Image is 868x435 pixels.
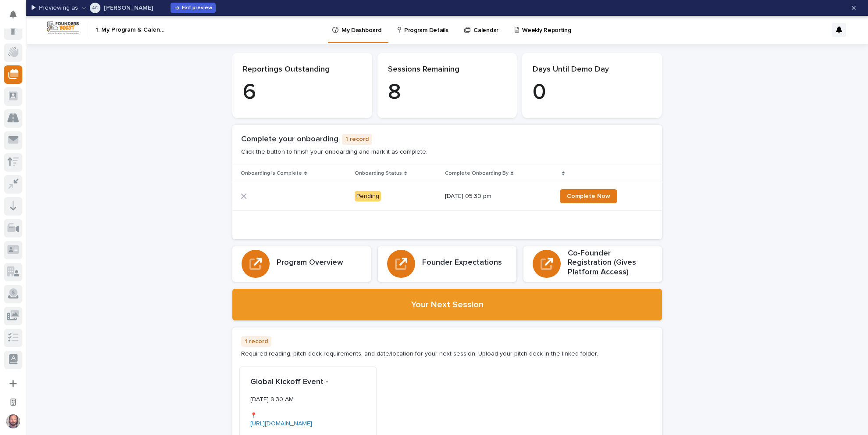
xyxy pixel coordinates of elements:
a: My Dashboard [331,16,385,42]
a: Calendar [463,16,502,43]
h3: Co-Founder Registration (Gives Platform Access) [568,249,653,277]
p: Complete Onboarding By [445,169,509,178]
p: Onboarding Is Complete [241,169,302,178]
a: Program Details [396,16,452,43]
a: Complete Now [560,189,617,203]
span: Complete Now [567,193,610,199]
p: 8 [388,79,507,106]
img: Workspace Logo [46,20,80,36]
p: My Dashboard [342,16,381,34]
a: [URL][DOMAIN_NAME] [250,421,312,427]
p: Calendar [473,16,498,34]
h2: 1. My Program & Calendar [96,26,167,34]
p: [DATE] 9:30 AM [250,396,366,403]
div: Pending [355,191,381,202]
p: 0 [533,79,651,106]
span: Exit preview [182,5,212,11]
a: Program Overview [232,246,371,282]
p: 6 [243,79,362,106]
a: Founder Expectations [378,246,516,282]
p: 1 record [241,336,271,347]
button: Abhi Chatterjee[PERSON_NAME] [82,1,153,15]
button: Notifications [4,5,22,24]
h3: Program Overview [277,258,343,268]
p: Days Until Demo Day [533,65,651,75]
button: Open workspace settings [4,393,22,411]
p: Program Details [404,16,448,34]
p: Weekly Reporting [522,16,571,34]
p: Sessions Remaining [388,65,507,75]
tr: Pending[DATE] 05:30 pmComplete Now [232,182,662,210]
h1: Complete your onboarding [241,135,338,144]
div: Abhi Chatterjee [92,3,98,13]
p: [DATE] 05:30 pm [445,193,553,200]
p: Previewing as [39,4,78,12]
a: Co-Founder Registration (Gives Platform Access) [523,246,662,282]
button: Add a new app... [4,374,22,393]
h3: 📍 [250,412,366,419]
h3: Founder Expectations [422,258,502,268]
button: users-avatar [4,412,22,431]
p: [PERSON_NAME] [104,5,153,11]
p: 1 record [342,134,372,145]
div: Notifications [11,11,22,25]
p: Global Kickoff Event - [250,377,366,387]
button: Exit preview [171,3,216,13]
h2: Your Next Session [411,299,484,310]
a: Weekly Reporting [514,16,575,43]
p: Onboarding Status [355,169,402,178]
p: Required reading, pitch deck requirements, and date/location for your next session. Upload your p... [241,350,598,358]
p: Click the button to finish your onboarding and mark it as complete. [241,148,427,156]
p: Reportings Outstanding [243,65,362,75]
